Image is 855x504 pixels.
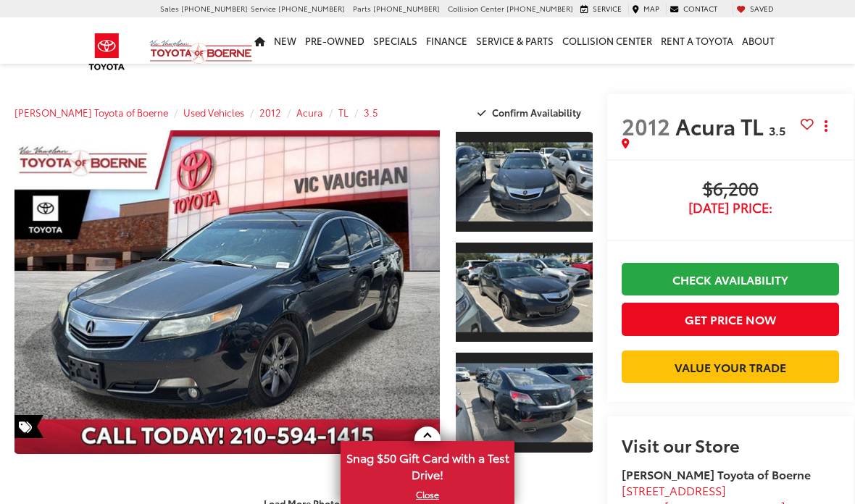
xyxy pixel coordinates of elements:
[622,263,839,295] a: Check Availability
[622,110,670,141] span: 2012
[628,4,663,14] a: Map
[825,120,827,132] span: dropdown dots
[656,17,738,64] a: Rent a Toyota
[454,253,594,332] img: 2012 Acura TL 3.5
[14,415,43,438] span: Special
[456,351,593,454] a: Expand Photo 3
[353,3,371,14] span: Parts
[454,364,594,442] img: 2012 Acura TL 3.5
[593,3,622,14] span: Service
[373,3,440,14] span: [PHONE_NUMBER]
[558,17,656,64] a: Collision Center
[14,106,168,119] a: [PERSON_NAME] Toyota of Boerne
[675,110,769,141] span: Acura TL
[296,106,323,119] a: Acura
[622,435,839,454] h2: Visit our Store
[454,142,594,221] img: 2012 Acura TL 3.5
[456,241,593,344] a: Expand Photo 2
[14,130,440,454] a: Expand Photo 0
[278,3,345,14] span: [PHONE_NUMBER]
[369,17,422,64] a: Specials
[683,3,717,14] span: Contact
[181,3,248,14] span: [PHONE_NUMBER]
[622,179,839,201] span: $6,200
[80,28,134,75] img: Toyota
[506,3,573,14] span: [PHONE_NUMBER]
[183,106,244,119] a: Used Vehicles
[738,17,779,64] a: About
[251,3,276,14] span: Service
[259,106,281,119] a: 2012
[750,3,774,14] span: Saved
[456,130,593,233] a: Expand Photo 1
[733,4,777,14] a: My Saved Vehicles
[10,130,444,455] img: 2012 Acura TL 3.5
[472,17,558,64] a: Service & Parts: Opens in a new tab
[338,106,349,119] a: TL
[492,106,581,119] span: Confirm Availability
[622,350,839,383] a: Value Your Trade
[160,3,179,14] span: Sales
[622,482,726,498] span: [STREET_ADDRESS]
[814,113,839,138] button: Actions
[250,17,270,64] a: Home
[666,4,721,14] a: Contact
[622,466,811,482] strong: [PERSON_NAME] Toyota of Boerne
[342,442,513,487] span: Snag $50 Gift Card with a Test Drive!
[149,39,253,64] img: Vic Vaughan Toyota of Boerne
[622,303,839,335] button: Get Price Now
[643,3,659,14] span: Map
[769,122,785,138] span: 3.5
[577,4,625,14] a: Service
[270,17,301,64] a: New
[470,100,593,125] button: Confirm Availability
[301,17,369,64] a: Pre-Owned
[448,3,504,14] span: Collision Center
[364,106,378,119] a: 3.5
[622,201,839,215] span: [DATE] Price:
[422,17,472,64] a: Finance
